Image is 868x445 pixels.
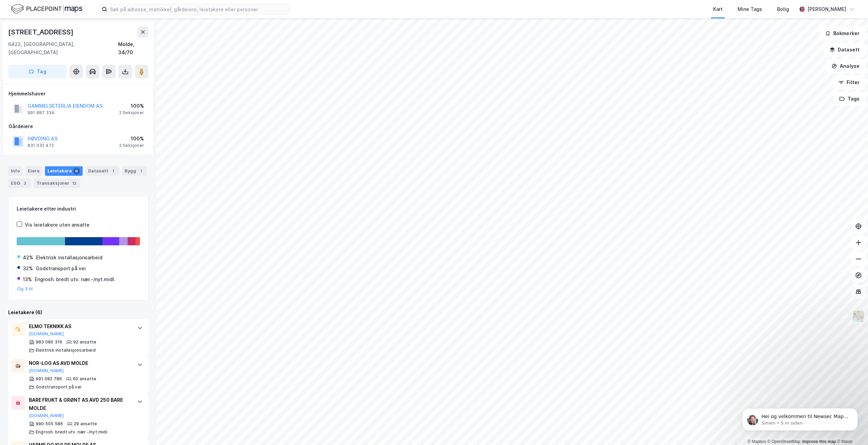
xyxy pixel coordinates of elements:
[713,5,723,13] div: Kart
[34,179,80,188] div: Transaksjoner
[36,384,81,390] div: Godstransport på vei
[11,3,82,15] img: logo.f888ab2527a4732fd821a326f86c7f29.svg
[826,59,865,73] button: Analyse
[110,168,116,174] div: 1
[29,396,130,412] div: BARE FRUKT & GRØNT AS AVD 250 BARE MOLDE
[36,339,62,345] div: 983 080 316
[36,254,102,262] div: Elektrisk installasjonsarbeid
[73,376,96,382] div: 60 ansatte
[36,348,96,353] div: Elektrisk installasjonsarbeid
[824,43,865,57] button: Datasett
[834,92,865,106] button: Tags
[802,439,836,444] a: Improve this map
[45,166,83,176] div: Leietakere
[36,421,63,427] div: 990 505 586
[833,76,865,89] button: Filter
[107,4,289,14] input: Søk på adresse, matrikkel, gårdeiere, leietakere eller personer
[25,221,90,229] div: Vis leietakere uten ansatte
[119,102,144,110] div: 100%
[119,110,144,116] div: 2 Seksjoner
[23,254,33,262] div: 42%
[768,439,801,444] a: OpenStreetMap
[36,376,62,382] div: 991 082 786
[122,166,147,176] div: Bygg
[852,310,865,323] img: Z
[35,275,115,283] div: Engrosh. bredt utv. nær.-/nyt.midl.
[17,286,33,292] button: Og 3 til
[71,180,78,187] div: 13
[748,439,766,444] a: Mapbox
[29,331,64,337] button: [DOMAIN_NAME]
[29,322,130,331] div: ELMO TEKNIKK AS
[23,275,32,283] div: 13%
[8,27,75,37] div: [STREET_ADDRESS]
[8,166,22,176] div: Info
[118,40,148,57] div: Molde, 34/70
[8,40,118,57] div: 6422, [GEOGRAPHIC_DATA], [GEOGRAPHIC_DATA]
[8,65,67,78] button: Tag
[138,168,144,174] div: 1
[8,308,148,317] div: Leietakere (6)
[74,421,97,427] div: 29 ansatte
[73,168,80,174] div: 6
[23,264,33,273] div: 32%
[36,264,86,273] div: Godstransport på vei
[28,143,54,148] div: 831 032 472
[28,110,54,116] div: 991 887 334
[807,5,846,13] div: [PERSON_NAME]
[9,90,148,98] div: Hjemmelshaver
[738,5,762,13] div: Mine Tags
[29,359,130,367] div: NOR-LOG AS AVD MOLDE
[119,135,144,143] div: 100%
[732,394,868,442] iframe: Intercom notifications melding
[36,429,108,435] div: Engrosh. bredt utv. nær.-/nyt.midl.
[819,27,865,40] button: Bokmerker
[119,143,144,148] div: 2 Seksjoner
[9,122,148,131] div: Gårdeiere
[73,339,96,345] div: 92 ansatte
[85,166,119,176] div: Datasett
[25,166,42,176] div: Eiere
[8,179,31,188] div: ESG
[29,413,64,418] button: [DOMAIN_NAME]
[777,5,789,13] div: Bolig
[17,205,140,213] div: Leietakere etter industri
[29,368,64,373] button: [DOMAIN_NAME]
[21,180,28,187] div: 3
